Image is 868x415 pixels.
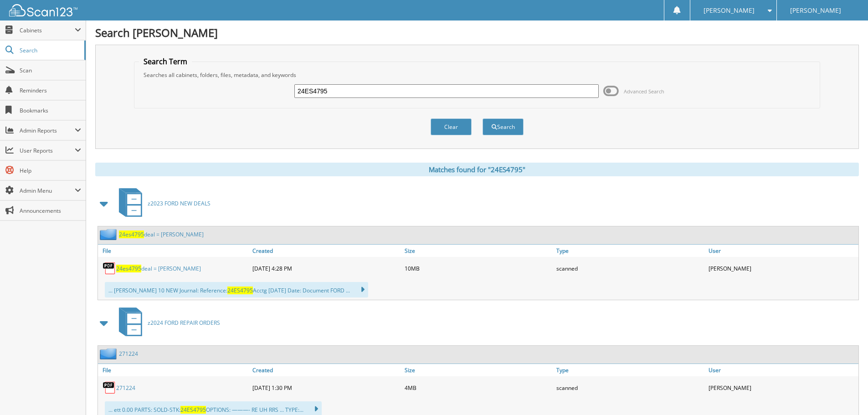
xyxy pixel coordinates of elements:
[119,231,204,238] a: 24es4795deal = [PERSON_NAME]
[148,200,211,207] span: z2023 FORD NEW DEALS
[116,384,135,392] a: 271224
[119,350,138,358] a: 271224
[113,305,220,341] a: z2024 FORD REPAIR ORDERS
[706,259,858,277] div: [PERSON_NAME]
[250,364,402,376] a: Created
[554,379,706,397] div: scanned
[20,87,81,94] span: Reminders
[822,371,868,415] iframe: Chat Widget
[706,364,858,376] a: User
[250,259,402,277] div: [DATE] 4:28 PM
[402,379,555,397] div: 4MB
[250,245,402,257] a: Created
[105,282,368,297] div: ... [PERSON_NAME] 10 NEW Journal: Reference: Acctg [DATE] Date: Document FORD ...
[20,207,81,215] span: Announcements
[9,4,77,16] img: scan123-logo-white.svg
[20,46,80,54] span: Search
[20,67,81,74] span: Scan
[431,118,472,135] button: Clear
[139,71,815,79] div: Searches all cabinets, folders, files, metadata, and keywords
[402,245,555,257] a: Size
[20,187,75,195] span: Admin Menu
[116,265,141,272] span: 24es4795
[483,118,524,135] button: Search
[95,163,859,176] div: Matches found for "24ES4795"
[554,364,706,376] a: Type
[402,364,555,376] a: Size
[554,245,706,257] a: Type
[103,381,116,395] img: PDF.png
[119,231,144,238] span: 24es4795
[704,8,755,13] span: [PERSON_NAME]
[20,26,75,34] span: Cabinets
[20,107,81,114] span: Bookmarks
[554,259,706,277] div: scanned
[20,147,75,154] span: User Reports
[180,406,206,414] span: 24ES4795
[95,25,859,40] h1: Search [PERSON_NAME]
[706,245,858,257] a: User
[227,287,253,294] span: 24ES4795
[98,364,250,376] a: File
[139,56,192,67] legend: Search Term
[250,379,402,397] div: [DATE] 1:30 PM
[624,88,664,95] span: Advanced Search
[790,8,841,13] span: [PERSON_NAME]
[20,167,81,174] span: Help
[100,348,119,359] img: folder2.png
[116,265,201,272] a: 24es4795deal = [PERSON_NAME]
[706,379,858,397] div: [PERSON_NAME]
[113,185,211,221] a: z2023 FORD NEW DEALS
[20,127,75,134] span: Admin Reports
[98,245,250,257] a: File
[148,319,220,327] span: z2024 FORD REPAIR ORDERS
[100,229,119,240] img: folder2.png
[402,259,555,277] div: 10MB
[103,261,116,275] img: PDF.png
